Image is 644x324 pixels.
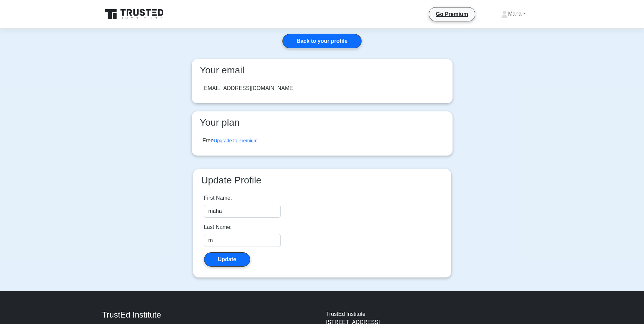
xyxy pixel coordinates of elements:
[204,223,232,231] label: Last Name:
[282,34,361,48] a: Back to your profile
[203,137,258,145] div: Free
[102,310,318,320] h4: TrustEd Institute
[197,117,447,128] h3: Your plan
[432,10,472,18] a: Go Premium
[204,252,250,267] button: Update
[197,65,447,76] h3: Your email
[204,194,232,202] label: First Name:
[214,138,257,143] a: Upgrade to Premium
[199,175,446,186] h3: Update Profile
[485,7,542,21] a: Maha
[203,84,295,92] div: [EMAIL_ADDRESS][DOMAIN_NAME]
